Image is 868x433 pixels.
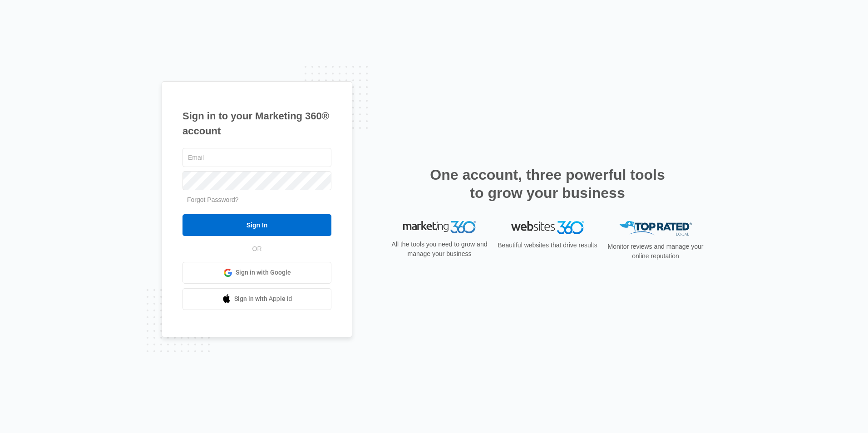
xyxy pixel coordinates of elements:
[182,262,331,284] a: Sign in with Google
[234,294,292,304] span: Sign in with Apple Id
[403,221,476,234] img: Marketing 360
[497,241,598,250] p: Beautiful websites that drive results
[605,242,706,261] p: Monitor reviews and manage your online reputation
[236,268,291,277] span: Sign in with Google
[511,221,584,234] img: Websites 360
[187,196,239,203] a: Forgot Password?
[427,166,668,202] h2: One account, three powerful tools to grow your business
[182,214,331,236] input: Sign In
[182,108,331,138] h1: Sign in to your Marketing 360® account
[389,240,490,259] p: All the tools you need to grow and manage your business
[182,288,331,310] a: Sign in with Apple Id
[619,221,692,236] img: Top Rated Local
[246,244,268,254] span: OR
[182,148,331,167] input: Email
